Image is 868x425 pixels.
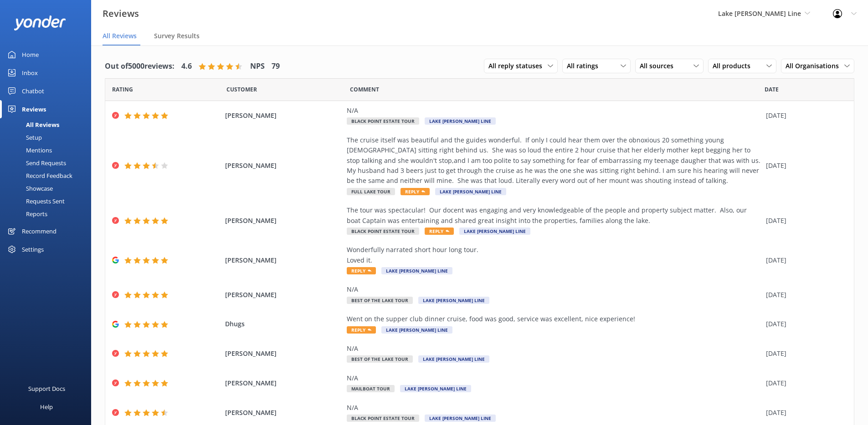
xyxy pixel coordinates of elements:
[347,135,761,186] div: The cruise itself was beautiful and the guides wonderful. If only I could hear them over the obno...
[5,195,65,207] div: Requests Sent
[381,326,452,334] span: Lake [PERSON_NAME] Line
[718,9,801,18] span: Lake [PERSON_NAME] Line
[347,228,419,235] span: Black Point Estate Tour
[154,31,200,40] span: Survey Results
[418,297,489,304] span: Lake [PERSON_NAME] Line
[5,118,59,131] div: All Reviews
[459,228,530,235] span: Lake [PERSON_NAME] Line
[272,61,280,72] h4: 79
[347,205,761,226] div: The tour was spectacular! Our docent was engaging and very knowledgeable of the people and proper...
[225,111,343,121] span: [PERSON_NAME]
[435,188,506,195] span: Lake [PERSON_NAME] Line
[347,267,376,274] span: Reply
[347,385,395,392] span: Mailboat Tour
[5,131,42,144] div: Setup
[250,61,265,72] h4: NPS
[5,118,91,131] a: All Reviews
[401,188,430,195] span: Reply
[488,61,548,71] span: All reply statuses
[713,61,756,71] span: All products
[786,61,844,71] span: All Organisations
[347,117,419,125] span: Black Point Estate Tour
[347,284,761,294] div: N/A
[418,355,489,363] span: Lake [PERSON_NAME] Line
[22,240,44,258] div: Settings
[105,61,175,72] h4: Out of 5000 reviews:
[347,355,413,363] span: Best of the Lake Tour
[103,6,139,21] h3: Reviews
[5,182,53,195] div: Showcase
[425,117,496,125] span: Lake [PERSON_NAME] Line
[350,85,379,94] span: Question
[225,408,343,418] span: [PERSON_NAME]
[112,85,133,94] span: Date
[766,255,842,265] div: [DATE]
[226,85,257,94] span: Date
[5,157,91,169] a: Send Requests
[225,216,343,226] span: [PERSON_NAME]
[22,100,46,118] div: Reviews
[766,319,842,329] div: [DATE]
[22,46,39,64] div: Home
[381,267,452,274] span: Lake [PERSON_NAME] Line
[766,378,842,388] div: [DATE]
[5,144,91,157] a: Mentions
[103,31,137,40] span: All Reviews
[22,82,44,100] div: Chatbot
[347,344,761,354] div: N/A
[347,373,761,383] div: N/A
[22,222,56,240] div: Recommend
[181,61,192,72] h4: 4.6
[347,188,395,195] span: Full Lake Tour
[5,195,91,207] a: Requests Sent
[14,15,66,30] img: yonder-white-logo.png
[347,326,376,334] span: Reply
[225,319,343,329] span: Dhugs
[347,245,761,265] div: Wonderfully narrated short hour long tour. Loved it.
[640,61,679,71] span: All sources
[347,314,761,324] div: Went on the supper club dinner cruise, food was good, service was excellent, nice experience!
[347,403,761,413] div: N/A
[225,255,343,265] span: [PERSON_NAME]
[766,111,842,121] div: [DATE]
[766,216,842,226] div: [DATE]
[5,131,91,144] a: Setup
[766,290,842,300] div: [DATE]
[347,297,413,304] span: Best of the Lake Tour
[765,85,779,94] span: Date
[766,161,842,171] div: [DATE]
[40,398,53,416] div: Help
[567,61,604,71] span: All ratings
[766,408,842,418] div: [DATE]
[5,169,91,182] a: Record Feedback
[5,169,72,182] div: Record Feedback
[347,415,419,422] span: Black Point Estate Tour
[425,228,454,235] span: Reply
[5,207,91,220] a: Reports
[5,207,47,220] div: Reports
[225,290,343,300] span: [PERSON_NAME]
[225,378,343,388] span: [PERSON_NAME]
[400,385,471,392] span: Lake [PERSON_NAME] Line
[225,349,343,359] span: [PERSON_NAME]
[347,106,761,116] div: N/A
[5,144,52,157] div: Mentions
[22,64,38,82] div: Inbox
[28,379,65,398] div: Support Docs
[766,349,842,359] div: [DATE]
[225,161,343,171] span: [PERSON_NAME]
[5,182,91,195] a: Showcase
[425,415,496,422] span: Lake [PERSON_NAME] Line
[5,157,66,169] div: Send Requests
